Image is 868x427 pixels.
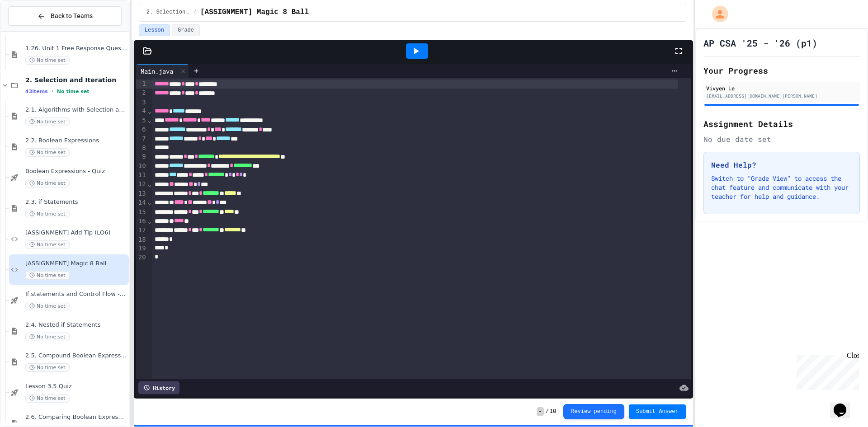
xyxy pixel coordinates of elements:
[537,407,543,416] span: -
[25,76,127,84] span: 2. Selection and Iteration
[146,9,190,16] span: 2. Selection and Iteration
[172,24,200,36] button: Grade
[136,226,147,235] div: 17
[147,217,152,225] span: Fold line
[25,302,70,310] span: No time set
[136,80,147,89] div: 1
[136,198,147,207] div: 14
[25,333,70,341] span: No time set
[25,45,127,52] span: 1.26. Unit 1 Free Response Question (FRQ) Practice
[703,37,817,49] h1: AP CSA '25 - '26 (p1)
[706,84,857,92] div: Vivyen Le
[25,383,127,390] span: Lesson 3.5 Quiz
[25,413,127,421] span: 2.6. Comparing Boolean Expressions ([PERSON_NAME] Laws)
[136,235,147,244] div: 18
[793,352,859,390] iframe: chat widget
[25,179,70,188] span: No time set
[711,174,852,201] p: Switch to "Grade View" to access the chat feature and communicate with your teacher for help and ...
[25,260,127,267] span: [ASSIGNMENT] Magic 8 Ball
[51,11,93,21] span: Back to Teams
[703,134,860,145] div: No due date set
[25,321,127,329] span: 2.4. Nested if Statements
[57,89,90,94] span: No time set
[136,208,147,217] div: 15
[546,408,549,415] span: /
[200,7,309,18] span: [ASSIGNMENT] Magic 8 Ball
[25,363,70,372] span: No time set
[25,271,70,280] span: No time set
[147,117,152,124] span: Fold line
[193,9,197,16] span: /
[136,162,147,171] div: 10
[25,291,127,298] span: If statements and Control Flow - Quiz
[711,160,852,170] h3: Need Help?
[136,66,178,76] div: Main.java
[139,24,170,36] button: Lesson
[830,391,859,418] iframe: chat widget
[25,89,48,94] span: 43 items
[4,4,62,57] div: Chat with us now!Close
[136,189,147,198] div: 13
[138,381,179,394] div: History
[706,93,857,99] div: [EMAIL_ADDRESS][DOMAIN_NAME][PERSON_NAME]
[136,64,189,78] div: Main.java
[636,408,679,415] span: Submit Answer
[136,107,147,116] div: 4
[629,404,686,419] button: Submit Answer
[563,404,624,419] button: Review pending
[136,134,147,143] div: 7
[25,394,70,403] span: No time set
[147,199,152,206] span: Fold line
[25,210,70,218] span: No time set
[136,98,147,107] div: 3
[25,352,127,360] span: 2.5. Compound Boolean Expressions
[52,88,53,95] span: •
[136,171,147,180] div: 11
[136,217,147,226] div: 16
[136,253,147,262] div: 20
[25,198,127,206] span: 2.3. if Statements
[147,181,152,188] span: Fold line
[136,144,147,153] div: 8
[703,117,860,130] h2: Assignment Details
[136,125,147,134] div: 6
[25,168,127,175] span: Boolean Expressions - Quiz
[25,148,70,157] span: No time set
[136,152,147,161] div: 9
[147,108,152,115] span: Fold line
[25,137,127,145] span: 2.2. Boolean Expressions
[703,4,731,24] div: My Account
[550,408,556,415] span: 10
[25,240,70,249] span: No time set
[136,116,147,125] div: 5
[25,106,127,114] span: 2.1. Algorithms with Selection and Repetition
[25,117,70,126] span: No time set
[25,229,127,237] span: [ASSIGNMENT] Add Tip (LO6)
[8,6,122,26] button: Back to Teams
[703,64,860,77] h2: Your Progress
[136,89,147,98] div: 2
[136,180,147,189] div: 12
[136,244,147,253] div: 19
[25,56,70,65] span: No time set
